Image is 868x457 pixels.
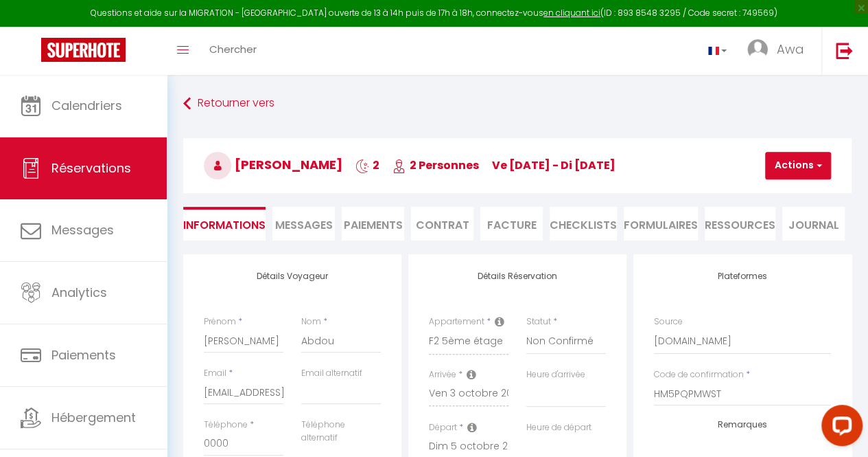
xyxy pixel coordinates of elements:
label: Code de confirmation [654,368,744,381]
span: Messages [275,217,333,233]
iframe: LiveChat chat widget [810,399,868,457]
li: Facture [480,207,543,241]
a: en cliquant ici [543,7,600,19]
img: logout [836,42,853,59]
img: ... [747,39,768,60]
span: Paiements [51,346,116,364]
label: Arrivée [429,368,456,381]
h4: Détails Voyageur [204,271,381,281]
span: Hébergement [51,409,136,426]
label: Téléphone alternatif [301,419,381,445]
li: Paiements [342,207,404,241]
li: FORMULAIRES [624,207,698,241]
span: 2 Personnes [392,157,479,173]
img: Super Booking [41,38,126,62]
label: Source [654,315,683,328]
span: [PERSON_NAME] [204,156,342,173]
button: Actions [765,152,831,179]
li: CHECKLISTS [550,207,617,241]
label: Prénom [204,315,236,328]
h4: Remarques [654,420,831,430]
span: 2 [355,157,379,173]
label: Email alternatif [301,367,362,380]
label: Nom [301,315,321,328]
li: Contrat [411,207,473,241]
a: Retourner vers [183,91,852,116]
li: Journal [782,207,845,241]
label: Heure de départ [526,421,591,434]
span: Chercher [209,42,257,56]
h4: Plateformes [654,271,831,281]
label: Téléphone [204,419,248,432]
span: Awa [777,41,804,58]
span: ve [DATE] - di [DATE] [492,157,615,173]
label: Départ [429,421,457,434]
label: Statut [526,315,551,328]
span: Analytics [51,284,107,301]
li: Informations [183,207,266,241]
a: ... Awa [737,27,821,75]
a: Chercher [199,27,267,75]
label: Email [204,367,226,380]
span: Réservations [51,159,131,177]
span: Calendriers [51,97,122,114]
li: Ressources [705,207,775,241]
label: Appartement [429,315,484,328]
span: Messages [51,221,114,238]
label: Heure d'arrivée [526,368,585,381]
h4: Détails Réservation [429,271,606,281]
